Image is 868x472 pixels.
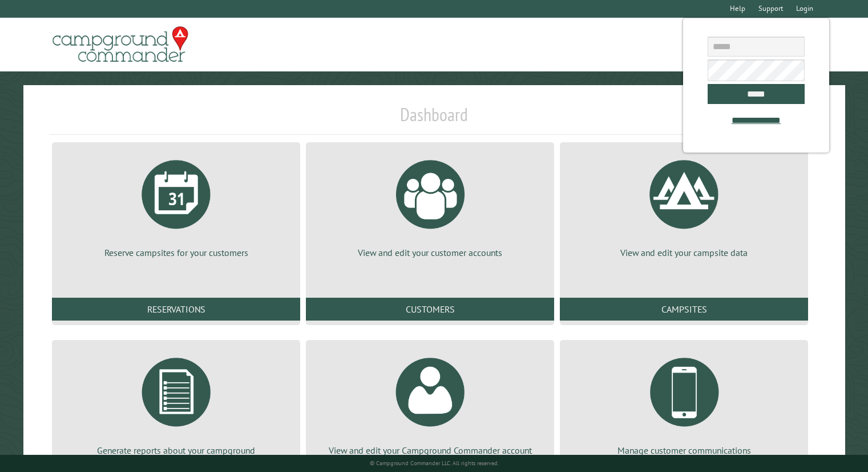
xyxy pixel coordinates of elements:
[49,22,192,67] img: Campground Commander
[574,444,794,457] p: Manage customer communications
[66,444,286,457] p: Generate reports about your campground
[66,349,286,457] a: Generate reports about your campground
[560,298,808,321] a: Campsites
[320,151,540,259] a: View and edit your customer accounts
[320,246,540,259] p: View and edit your customer accounts
[66,246,286,259] p: Reserve campsites for your customers
[52,298,300,321] a: Reservations
[306,298,554,321] a: Customers
[574,151,794,259] a: View and edit your campsite data
[320,444,540,457] p: View and edit your Campground Commander account
[320,349,540,457] a: View and edit your Campground Commander account
[370,459,499,467] small: © Campground Commander LLC. All rights reserved.
[574,349,794,457] a: Manage customer communications
[49,103,819,135] h1: Dashboard
[66,151,286,259] a: Reserve campsites for your customers
[574,246,794,259] p: View and edit your campsite data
